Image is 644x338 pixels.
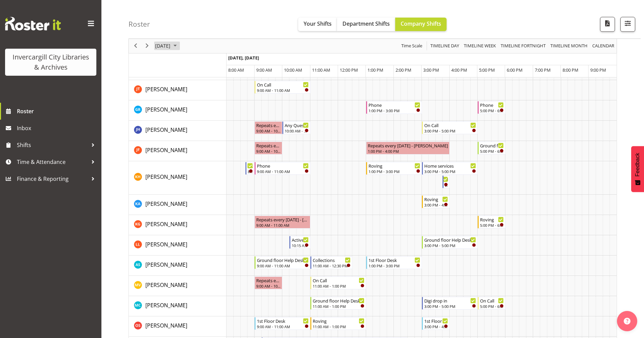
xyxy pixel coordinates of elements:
div: 11:00 AM - 1:00 PM [313,283,364,289]
div: 1st Floor Desk [368,257,420,263]
div: Lynette Lockett"s event - Ground floor Help Desk Begin From Tuesday, October 7, 2025 at 3:00:00 P... [422,236,478,249]
button: Month [591,42,616,50]
span: Inbox [17,123,98,133]
a: [PERSON_NAME] [145,105,187,114]
div: Ground floor Help Desk [313,297,364,304]
div: Kaela Harley"s event - Newspapers Begin From Tuesday, October 7, 2025 at 8:40:00 AM GMT+13:00 End... [245,162,255,175]
div: Kaela Harley"s event - Home services Begin From Tuesday, October 7, 2025 at 3:00:00 PM GMT+13:00 ... [422,162,478,175]
span: 8:00 AM [228,67,244,73]
button: Your Shifts [298,18,337,31]
span: 6:00 PM [507,67,523,73]
a: [PERSON_NAME] [145,173,187,181]
button: Timeline Day [429,42,460,50]
div: 1:00 PM - 3:00 PM [368,108,420,113]
span: [PERSON_NAME] [145,281,187,289]
a: [PERSON_NAME] [145,146,187,154]
a: [PERSON_NAME] [145,321,187,330]
span: Timeline Month [550,42,588,50]
div: Joanne Forbes"s event - Ground floor Help Desk Begin From Tuesday, October 7, 2025 at 5:00:00 PM ... [478,142,505,154]
a: [PERSON_NAME] [145,220,187,228]
div: 9:00 AM - 10:00 AM [256,283,281,289]
div: Collections [313,257,351,263]
span: 3:00 PM [423,67,439,73]
span: [PERSON_NAME] [145,322,187,329]
a: [PERSON_NAME] [145,200,187,208]
div: 3:00 PM - 5:00 PM [424,243,476,248]
div: Ground floor Help Desk [424,236,476,243]
div: 1st Floor Desk [257,317,309,324]
a: [PERSON_NAME] [145,85,187,93]
div: 5:00 PM - 6:00 PM [480,108,504,113]
td: Kathy Aloniu resource [129,195,226,215]
div: 11:00 AM - 1:00 PM [313,304,364,309]
div: 11:00 AM - 1:00 PM [313,324,364,329]
td: Grace Roscoe-Squires resource [129,100,226,121]
div: 9:00 AM - 11:00 AM [257,88,309,93]
div: Grace Roscoe-Squires"s event - Phone Begin From Tuesday, October 7, 2025 at 5:00:00 PM GMT+13:00 ... [478,101,505,114]
span: 2:00 PM [396,67,411,73]
span: Your Shifts [304,20,332,27]
div: 10:15 AM - 11:00 AM [292,243,309,248]
span: 11:00 AM [312,67,330,73]
td: Glen Tomlinson resource [129,80,226,100]
span: Timeline Fortnight [500,42,546,50]
div: Phone [257,162,309,169]
span: [DATE], [DATE] [228,55,259,61]
span: [DATE] [154,42,171,50]
span: Timeline Day [430,42,460,50]
div: 8:40 AM - 9:00 AM [248,169,253,174]
div: Invercargill City Libraries & Archives [12,52,90,72]
span: [PERSON_NAME] [145,301,187,309]
div: Katie Greene"s event - Repeats every tuesday - Katie Greene Begin From Tuesday, October 7, 2025 a... [255,216,310,228]
div: Roving [480,216,504,223]
div: 9:00 AM - 11:00 AM [257,263,309,268]
a: [PERSON_NAME] [145,126,187,134]
div: Roving [313,317,364,324]
div: 1st Floor Desk [424,317,448,324]
span: 9:00 AM [256,67,272,73]
a: [PERSON_NAME] [145,261,187,269]
span: [PERSON_NAME] [145,241,187,248]
div: Repeats every [DATE] - [PERSON_NAME] [368,142,448,149]
div: Glen Tomlinson"s event - On Call Begin From Tuesday, October 7, 2025 at 9:00:00 AM GMT+13:00 Ends... [255,81,310,94]
div: Katie Greene"s event - Roving Begin From Tuesday, October 7, 2025 at 5:00:00 PM GMT+13:00 Ends At... [478,216,505,228]
div: Michelle Cunningham"s event - Ground floor Help Desk Begin From Tuesday, October 7, 2025 at 11:00... [310,297,366,310]
td: Lynette Lockett resource [129,235,226,256]
div: Olivia Stanley"s event - 1st Floor Desk Begin From Tuesday, October 7, 2025 at 3:00:00 PM GMT+13:... [422,317,450,330]
td: Michelle Cunningham resource [129,296,226,316]
div: Kaela Harley"s event - Roving Begin From Tuesday, October 7, 2025 at 1:00:00 PM GMT+13:00 Ends At... [366,162,422,175]
span: Company Shifts [401,20,441,27]
img: help-xxl-2.png [624,318,630,324]
div: Mandy Stenton"s event - 1st Floor Desk Begin From Tuesday, October 7, 2025 at 1:00:00 PM GMT+13:0... [366,256,422,269]
td: Marion van Voornveld resource [129,276,226,296]
span: 7:00 PM [535,67,551,73]
div: Any Questions [285,122,308,128]
div: Repeats every [DATE] - [PERSON_NAME] [256,277,281,284]
div: Phone [480,101,504,108]
div: New book tagging [445,176,448,183]
button: Previous [131,42,140,50]
span: Roster [17,106,98,116]
div: 9:00 AM - 11:00 AM [257,169,309,174]
span: [PERSON_NAME] [145,220,187,228]
span: Feedback [635,153,641,176]
h4: Roster [128,20,150,28]
button: Filter Shifts [620,17,635,32]
span: 8:00 PM [563,67,578,73]
span: Shifts [17,140,88,150]
div: Joanne Forbes"s event - Repeats every tuesday - Joanne Forbes Begin From Tuesday, October 7, 2025... [366,142,450,154]
span: calendar [592,42,615,50]
div: 10:00 AM - 11:00 AM [285,128,308,134]
span: Time Scale [401,42,423,50]
div: next period [141,39,153,53]
div: Ground floor Help Desk [257,257,309,263]
button: Feedback - Show survey [631,146,644,192]
button: Time Scale [400,42,424,50]
div: 1:00 PM - 3:00 PM [368,169,420,174]
div: 9:00 AM - 10:00 AM [256,148,281,154]
div: Repeats every [DATE] - [PERSON_NAME] [256,216,309,223]
div: Joanne Forbes"s event - Repeats every tuesday - Joanne Forbes Begin From Tuesday, October 7, 2025... [255,142,282,154]
div: Olivia Stanley"s event - 1st Floor Desk Begin From Tuesday, October 7, 2025 at 9:00:00 AM GMT+13:... [255,317,310,330]
div: Marion van Voornveld"s event - Repeats every tuesday - Marion van Voornveld Begin From Tuesday, O... [255,276,282,289]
